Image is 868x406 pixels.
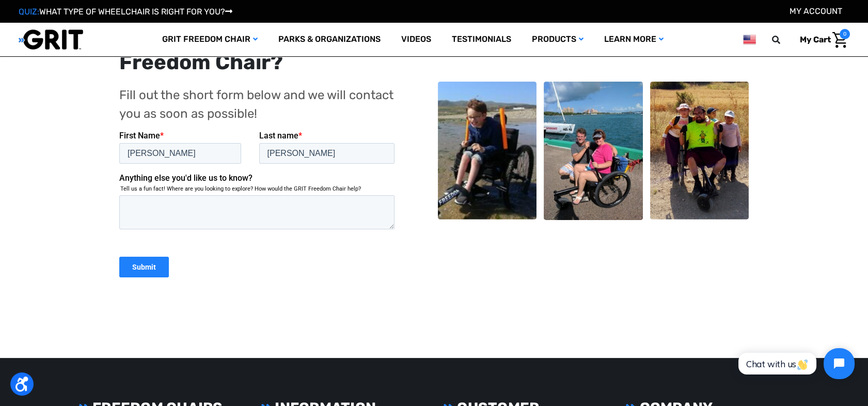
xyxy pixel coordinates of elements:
span: QUIZ: [19,7,39,17]
a: Videos [391,23,441,56]
img: Cart [832,32,847,48]
img: GRIT All-Terrain Wheelchair and Mobility Equipment [19,29,83,50]
a: Account [790,6,842,16]
a: Learn More [594,23,674,56]
a: Parks & Organizations [268,23,391,56]
input: Search [777,29,792,51]
a: GRIT Freedom Chair [152,23,268,56]
p: Fill out the short form below and we will contact you as soon as possible! [119,86,399,123]
a: Cart with 0 items [792,29,850,51]
a: QUIZ:WHAT TYPE OF WHEELCHAIR IS RIGHT FOR YOU? [19,7,232,17]
a: Testimonials [441,23,522,56]
span: 0 [840,29,850,39]
img: us.png [743,33,755,46]
a: Products [522,23,594,56]
iframe: Form 1 [119,131,399,286]
iframe: Tidio Chat [727,339,863,388]
span: My Cart [800,35,831,44]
